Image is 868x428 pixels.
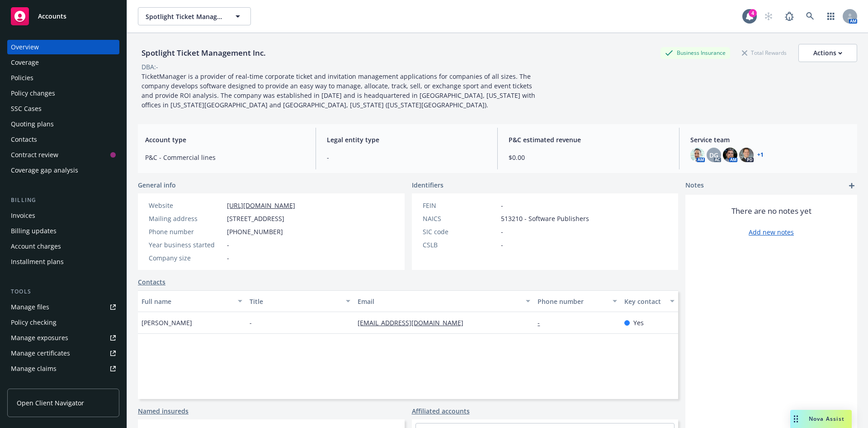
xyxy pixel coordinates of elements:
[846,180,857,191] a: add
[227,240,229,250] span: -
[534,290,620,312] button: Phone number
[138,406,189,416] a: Named insureds
[7,239,119,254] a: Account charges
[11,55,39,70] div: Coverage
[501,214,589,223] span: 513210 - Software Publishers
[7,331,119,345] a: Manage exposures
[250,297,340,306] div: Title
[358,318,471,327] a: [EMAIL_ADDRESS][DOMAIN_NAME]
[142,62,158,72] div: DBA: -
[149,240,223,250] div: Year business started
[7,346,119,361] a: Manage certificates
[146,12,224,21] span: Spotlight Ticket Management Inc.
[145,135,305,144] span: Account type
[11,208,35,223] div: Invoices
[7,55,119,70] a: Coverage
[227,201,295,210] a: [URL][DOMAIN_NAME]
[7,71,119,85] a: Policies
[509,153,668,162] span: $0.00
[723,148,737,162] img: photo
[138,277,165,287] a: Contacts
[145,153,305,162] span: P&C - Commercial lines
[138,7,251,25] button: Spotlight Ticket Management Inc.
[780,7,798,25] a: Report a Bug
[7,315,119,330] a: Policy checking
[11,132,37,147] div: Contacts
[358,297,520,306] div: Email
[709,150,718,160] span: DG
[227,214,284,223] span: [STREET_ADDRESS]
[17,398,84,408] span: Open Client Navigator
[354,290,534,312] button: Email
[538,297,607,306] div: Phone number
[809,415,844,423] span: Nova Assist
[138,290,246,312] button: Full name
[423,240,497,250] div: CSLB
[149,253,223,263] div: Company size
[412,406,470,416] a: Affiliated accounts
[142,318,192,327] span: [PERSON_NAME]
[790,410,802,428] div: Drag to move
[11,224,57,238] div: Billing updates
[250,318,252,327] span: -
[11,255,64,269] div: Installment plans
[798,44,857,62] button: Actions
[801,7,819,25] a: Search
[423,227,497,236] div: SIC code
[7,300,119,314] a: Manage files
[737,47,791,58] div: Total Rewards
[246,290,354,312] button: Title
[749,227,794,237] a: Add new notes
[142,72,537,109] span: TicketManager is a provider of real-time corporate ticket and invitation management applications ...
[11,361,57,376] div: Manage claims
[11,346,70,361] div: Manage certificates
[11,40,39,54] div: Overview
[11,300,49,314] div: Manage files
[412,180,443,190] span: Identifiers
[227,227,283,236] span: [PHONE_NUMBER]
[757,152,764,158] a: +1
[7,163,119,178] a: Coverage gap analysis
[327,153,486,162] span: -
[11,86,55,101] div: Policy changes
[327,135,486,144] span: Legal entity type
[731,206,811,216] span: There are no notes yet
[149,214,223,223] div: Mailing address
[423,214,497,223] div: NAICS
[142,297,232,306] div: Full name
[38,13,66,20] span: Accounts
[538,318,547,327] a: -
[501,240,503,250] span: -
[138,180,176,190] span: General info
[690,148,705,162] img: photo
[759,7,778,25] a: Start snowing
[501,227,503,236] span: -
[138,47,269,59] div: Spotlight Ticket Management Inc.
[7,101,119,116] a: SSC Cases
[11,377,53,391] div: Manage BORs
[7,208,119,223] a: Invoices
[7,255,119,269] a: Installment plans
[509,135,668,144] span: P&C estimated revenue
[149,201,223,210] div: Website
[660,47,730,58] div: Business Insurance
[11,148,58,162] div: Contract review
[423,201,497,210] div: FEIN
[501,201,503,210] span: -
[11,101,42,116] div: SSC Cases
[624,297,665,306] div: Key contact
[739,148,754,162] img: photo
[749,9,757,17] div: 4
[7,40,119,54] a: Overview
[7,361,119,376] a: Manage claims
[7,86,119,101] a: Policy changes
[7,224,119,238] a: Billing updates
[11,71,33,85] div: Policies
[7,287,119,296] div: Tools
[685,180,704,191] span: Notes
[7,196,119,205] div: Billing
[690,135,850,144] span: Service team
[7,148,119,162] a: Contract review
[822,7,840,25] a: Switch app
[11,117,54,131] div: Quoting plans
